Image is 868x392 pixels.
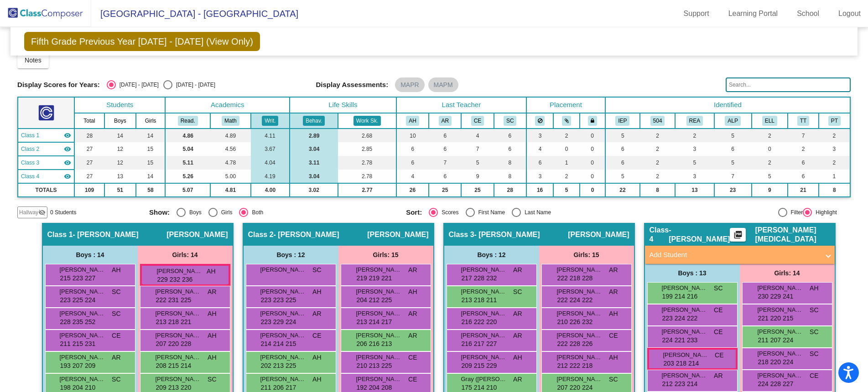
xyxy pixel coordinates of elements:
button: Behav. [303,116,325,126]
span: [PERSON_NAME] [260,287,306,296]
span: - [PERSON_NAME] [73,230,139,239]
span: 222 224 222 [557,296,594,304]
td: Barbara Baros - Baros [18,170,74,183]
span: Sort: [406,208,422,217]
button: PT [828,116,841,126]
span: [PERSON_NAME] [260,309,306,318]
span: AH [408,287,417,297]
td: 4.86 [165,129,210,142]
span: [PERSON_NAME] [758,327,803,336]
td: 5 [461,156,494,170]
td: 0 [580,142,605,156]
td: 5.26 [165,170,210,183]
th: Read Plan [675,113,714,129]
span: [PERSON_NAME] [356,309,402,318]
mat-expansion-panel-header: Add Student [645,246,835,264]
td: 2 [819,129,850,142]
td: 3.67 [251,142,290,156]
mat-radio-group: Select an option [149,208,399,217]
td: 2.89 [290,129,338,142]
button: Math [222,116,239,126]
div: Boys : 14 [43,246,138,264]
td: 15 [136,142,166,156]
span: [PERSON_NAME] [662,284,707,293]
td: 2 [752,156,788,170]
mat-radio-group: Select an option [107,80,215,89]
span: CE [714,327,722,337]
span: AR [408,309,417,319]
td: 4.19 [251,170,290,183]
span: 213 214 217 [357,318,393,325]
th: Clare Eisinger [461,113,494,129]
span: 223 229 224 [261,318,297,325]
span: [PERSON_NAME] [356,287,402,296]
span: 221 220 215 [758,315,795,322]
td: 3.04 [290,142,338,156]
span: AH [208,331,216,340]
span: SC [112,309,120,319]
span: 199 214 216 [662,293,699,300]
td: 58 [136,183,166,197]
mat-icon: picture_as_pdf [733,230,743,243]
th: Parent Time [819,113,850,129]
span: [PERSON_NAME][MEDICAL_DATA] [755,226,830,244]
td: 9 [461,170,494,183]
span: [PERSON_NAME] [557,331,603,340]
input: Search... [726,77,851,92]
mat-icon: visibility_off [38,209,46,216]
span: 211 207 224 [758,336,795,344]
td: 4.81 [210,183,251,197]
span: AH [112,265,120,275]
span: - [PERSON_NAME] [274,230,339,239]
td: 2.68 [338,129,396,142]
span: Class 3 [21,159,39,167]
span: Class 2 [248,230,274,239]
td: 6 [714,142,752,156]
div: Girls: 15 [338,246,433,264]
td: 9 [752,183,788,197]
button: SC [504,116,516,126]
td: 5 [553,183,580,197]
a: School [790,6,826,21]
button: ELL [762,116,777,126]
td: 4.78 [210,156,251,170]
td: 8 [640,183,675,197]
span: SC [112,287,120,297]
td: 13 [675,183,714,197]
td: 2.85 [338,142,396,156]
td: 8 [494,170,526,183]
th: English Language Learner [752,113,788,129]
th: Identified [605,97,850,113]
span: CE [312,331,321,340]
span: 229 232 236 [157,276,194,283]
button: AR [439,116,452,126]
mat-chip: MAPM [428,77,458,92]
th: 504 Plan [640,113,675,129]
span: AR [513,331,522,340]
span: 222 231 225 [156,296,192,304]
div: Both [248,208,263,217]
td: 2 [788,142,819,156]
td: 2 [553,129,580,142]
span: [PERSON_NAME] [166,230,228,239]
span: [PERSON_NAME] [461,265,507,274]
td: 22 [605,183,640,197]
span: [PERSON_NAME] [662,305,707,315]
td: 2 [640,170,675,183]
td: 3.02 [290,183,338,197]
span: - [PERSON_NAME] [474,230,540,239]
div: Girls: 15 [539,246,634,264]
button: AH [406,116,419,126]
span: [PERSON_NAME] [60,309,105,318]
td: 6 [605,156,640,170]
td: 2 [752,129,788,142]
button: REA [686,116,703,126]
td: 14 [136,129,166,142]
span: AR [408,331,417,340]
div: Girls: 14 [138,246,233,264]
mat-radio-group: Select an option [406,208,656,217]
th: Keep with students [553,113,580,129]
span: SC [714,284,722,293]
td: 14 [136,170,166,183]
td: 21 [788,183,819,197]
